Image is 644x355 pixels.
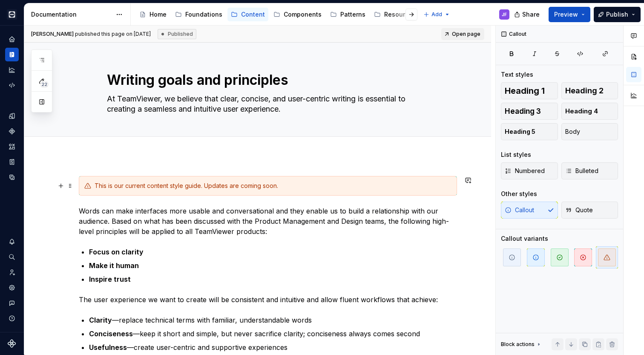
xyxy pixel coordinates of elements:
[5,250,19,264] button: Search ⌘K
[270,8,325,21] a: Components
[40,81,49,88] span: 22
[149,10,167,19] div: Home
[522,10,540,19] span: Share
[327,8,369,21] a: Patterns
[89,342,457,352] p: —create user-centric and supportive experiences
[5,170,19,184] a: Data sources
[7,9,17,20] img: e3886e02-c8c5-455d-9336-29756fd03ba2.png
[5,32,19,46] a: Home
[505,87,545,95] span: Heading 1
[89,316,112,324] strong: Clarity
[79,206,457,237] p: Words can make interfaces more usable and conversational and they enable us to build a relationsh...
[31,31,151,38] span: published this page on [DATE]
[5,63,19,77] a: Analytics
[136,6,419,23] div: Page tree
[89,343,127,352] strong: Usefulness
[594,7,641,22] button: Publish
[561,103,618,120] button: Heading 4
[501,103,558,120] button: Heading 3
[5,281,19,294] a: Settings
[31,10,112,19] div: Documentation
[105,70,427,90] textarea: Writing goals and principles
[5,235,19,248] button: Notifications
[5,155,19,169] a: Storybook stories
[501,150,531,159] div: List styles
[227,8,268,21] a: Content
[501,190,537,198] div: Other styles
[31,31,74,37] span: [PERSON_NAME]
[5,140,19,153] a: Assets
[501,82,558,99] button: Heading 1
[501,234,548,243] div: Callout variants
[501,162,558,179] button: Numbered
[371,8,419,21] a: Resources
[5,266,19,279] a: Invite team
[431,11,442,18] span: Add
[89,261,139,270] strong: Make it human
[510,7,545,22] button: Share
[501,70,533,79] div: Text styles
[501,341,535,348] div: Block actions
[5,296,19,310] button: Contact support
[452,31,480,38] span: Open page
[561,82,618,99] button: Heading 2
[421,9,453,20] button: Add
[95,182,451,190] div: This is our current content style guide. Updates are coming soon.
[89,275,131,283] strong: Inspire trust
[79,294,457,305] p: The user experience we want to create will be consistent and intuitive and allow fluent workflows...
[8,339,16,348] svg: Supernova Logo
[561,123,618,140] button: Body
[89,329,133,338] strong: Conciseness
[501,338,542,350] div: Block actions
[549,7,590,22] button: Preview
[158,29,196,39] div: Published
[89,248,144,256] strong: Focus on clarity
[5,109,19,123] a: Design tokens
[5,48,19,61] a: Documentation
[561,202,618,219] button: Quote
[505,107,541,115] span: Heading 3
[561,162,618,179] button: Bulleted
[441,28,484,40] a: Open page
[565,87,604,95] span: Heading 2
[384,10,416,19] div: Resources
[565,167,598,175] span: Bulleted
[501,123,558,140] button: Heading 5
[105,92,427,116] textarea: At TeamViewer, we believe that clear, concise, and user-centric writing is essential to creating ...
[554,10,578,19] span: Preview
[505,167,545,175] span: Numbered
[241,10,265,19] div: Content
[136,8,170,21] a: Home
[5,78,19,92] a: Code automation
[502,11,507,18] div: JF
[606,10,628,19] span: Publish
[284,10,322,19] div: Components
[89,315,457,325] p: —replace technical terms with familiar, understandable words
[89,329,457,339] p: —keep it short and simple, but never sacrifice clarity; conciseness always comes second
[172,8,226,21] a: Foundations
[185,10,222,19] div: Foundations
[565,127,580,136] span: Body
[505,127,535,136] span: Heading 5
[565,206,593,214] span: Quote
[565,107,598,115] span: Heading 4
[5,124,19,138] a: Components
[340,10,365,19] div: Patterns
